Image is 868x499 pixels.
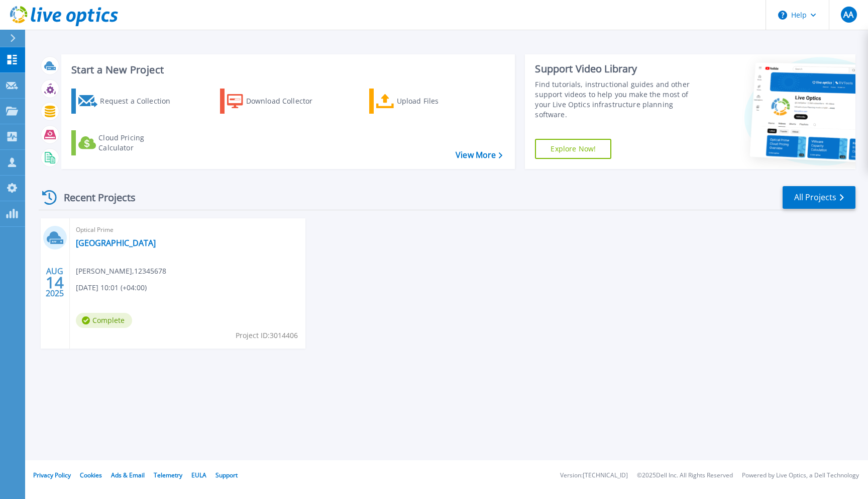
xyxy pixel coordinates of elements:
span: 14 [46,278,64,287]
div: Recent Projects [39,185,149,210]
span: Optical Prime [76,224,299,235]
div: Upload Files [397,91,477,111]
div: Download Collector [246,91,327,111]
a: Explore Now! [535,139,611,159]
a: Ads & Email [111,471,145,479]
a: Privacy Policy [33,471,71,479]
a: View More [456,150,502,160]
div: Request a Collection [100,91,180,111]
a: Support [215,471,238,479]
a: [GEOGRAPHIC_DATA] [76,238,156,248]
a: Cookies [80,471,102,479]
div: Support Video Library [535,62,702,75]
a: All Projects [783,186,855,209]
span: AA [843,11,853,19]
div: Find tutorials, instructional guides and other support videos to help you make the most of your L... [535,79,702,120]
a: Request a Collection [71,89,183,114]
a: Download Collector [220,89,332,114]
a: EULA [191,471,206,479]
span: Project ID: 3014406 [236,330,298,341]
div: Cloud Pricing Calculator [98,133,179,153]
span: [DATE] 10:01 (+04:00) [76,282,147,293]
span: [PERSON_NAME] , 12345678 [76,266,166,277]
a: Upload Files [369,89,481,114]
a: Telemetry [154,471,182,479]
li: Powered by Live Optics, a Dell Technology [742,472,859,479]
a: Cloud Pricing Calculator [71,130,183,155]
div: AUG 2025 [45,264,64,301]
li: © 2025 Dell Inc. All Rights Reserved [637,472,733,479]
li: Version: [TECHNICAL_ID] [560,472,628,479]
h3: Start a New Project [71,64,502,75]
span: Complete [76,313,132,328]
